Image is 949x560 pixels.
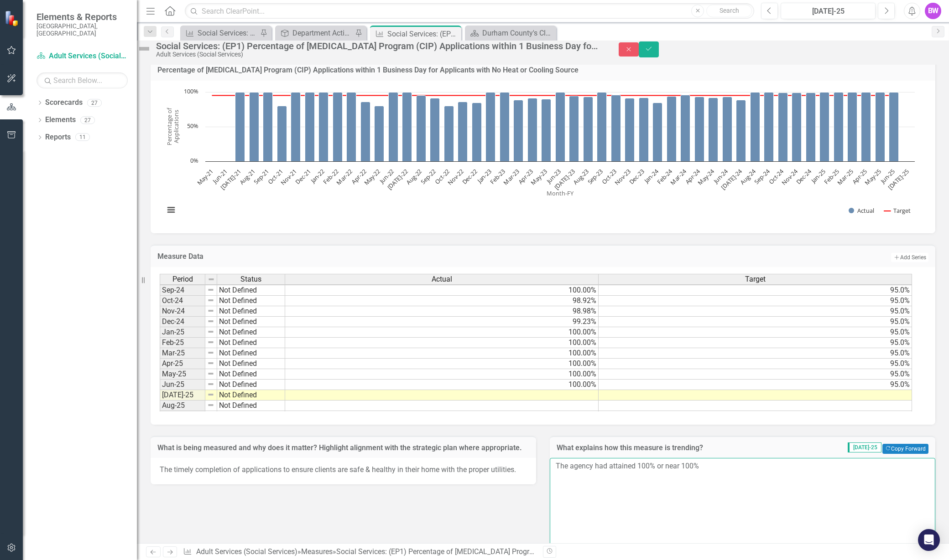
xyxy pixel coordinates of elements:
[160,338,205,348] td: Feb-25
[160,348,205,359] td: Mar-25
[430,98,440,161] path: Sep-22, 90.91. Actual.
[886,167,910,191] text: [DATE]-25
[156,51,600,58] div: Adult Services (Social Services)
[160,317,205,327] td: Dec-24
[706,5,752,17] button: Search
[584,97,593,161] path: Aug-23, 92.86. Actual.
[362,167,382,187] text: May-22
[240,275,261,283] span: Status
[792,92,802,161] path: Nov-24, 98.98. Actual.
[569,96,579,161] path: Jul-23, 94.44. Actual.
[861,92,871,161] path: Apr-25, 100. Actual.
[806,92,816,161] path: Dec-24, 99.23. Actual.
[891,253,928,262] button: Add Series
[217,359,285,369] td: Not Defined
[599,285,912,296] td: 95.0%
[882,444,928,454] button: Copy Forward
[611,95,621,161] path: Oct-23, 96. Actual.
[377,167,396,185] text: Jun-22
[361,102,370,161] path: Apr-22, 85.71. Actual.
[285,327,599,338] td: 100.00%
[767,167,786,185] text: Oct-24
[711,167,730,185] text: Jun-24
[252,167,271,186] text: Sep-21
[556,92,565,161] path: Jun-23, 100. Actual.
[542,99,551,161] path: May-23, 90. Actual.
[889,92,899,161] path: Jun-25, 100. Actual.
[848,442,881,452] span: [DATE]-25
[709,98,718,161] path: May-24, 91.49. Actual.
[500,92,510,161] path: Feb-23, 100. Actual.
[291,92,301,161] path: Nov-21, 100. Actual.
[809,167,827,185] text: Jan-25
[402,92,412,161] path: Jul-22, 100. Actual.
[183,547,536,557] div: » »
[160,87,919,224] svg: Interactive chart
[349,167,368,185] text: Apr-22
[321,167,340,186] text: Feb-22
[235,92,245,161] path: Jul-21, 100. Actual.
[165,204,177,216] button: View chart menu, Chart
[217,296,285,306] td: Not Defined
[207,328,214,335] img: 8DAGhfEEPCf229AAAAAElFTkSuQmCC
[736,100,746,161] path: Jul-24, 88.52. Actual.
[207,360,214,367] img: 8DAGhfEEPCf229AAAAAElFTkSuQmCC
[764,92,774,161] path: Sep-24, 100. Actual.
[822,167,841,186] text: Feb-25
[347,92,356,161] path: Mar-22, 100. Actual.
[305,92,315,161] path: Dec-21, 100. Actual.
[217,390,285,401] td: Not Defined
[599,359,912,369] td: 95.0%
[405,167,424,186] text: Aug-22
[751,92,760,161] path: Aug-24, 100. Actual.
[794,167,813,186] text: Dec-24
[516,167,535,185] text: Apr-23
[285,317,599,327] td: 99.23%
[45,98,83,108] a: Scorecards
[781,3,876,19] button: [DATE]-25
[723,97,732,161] path: Jun-24, 93.1. Actual.
[217,401,285,411] td: Not Defined
[160,327,205,338] td: Jan-25
[207,339,214,346] img: 8DAGhfEEPCf229AAAAAElFTkSuQmCC
[387,28,459,40] div: Social Services: (EP1) Percentage of [MEDICAL_DATA] Program (CIP) Applications within 1 Business ...
[599,296,912,306] td: 95.0%
[433,167,451,185] text: Oct-22
[529,167,549,187] text: May-23
[600,167,618,185] text: Oct-23
[752,167,772,186] text: Sep-24
[848,92,857,161] path: Mar-25, 100. Actual.
[738,167,757,186] text: Aug-24
[625,98,635,161] path: Nov-23, 91.3. Actual.
[207,297,214,304] img: 8DAGhfEEPCf229AAAAAElFTkSuQmCC
[285,348,599,359] td: 100.00%
[137,41,151,56] img: Not Defined
[386,167,410,191] text: [DATE]-22
[333,92,343,161] path: Feb-22, 100. Actual.
[36,72,128,88] input: Search Below...
[292,27,353,39] div: Department Activities
[219,167,243,191] text: [DATE]-21
[667,96,677,161] path: Feb-24, 93.75. Actual.
[683,167,702,185] text: Apr-24
[893,206,911,215] text: Target
[557,444,796,452] h3: What explains how this measure is trending?
[285,296,599,306] td: 98.92%
[217,338,285,348] td: Not Defined
[460,167,479,186] text: Dec-22
[217,327,285,338] td: Not Defined
[849,207,874,215] button: Show Actual
[36,51,128,62] a: Adult Services (Social Services)
[336,547,822,556] div: Social Services: (EP1) Percentage of [MEDICAL_DATA] Program (CIP) Applications within 1 Business ...
[488,167,507,186] text: Feb-23
[285,380,599,390] td: 100.00%
[857,206,874,215] text: Actual
[187,122,198,130] text: 50%
[217,380,285,390] td: Not Defined
[279,167,298,186] text: Nov-21
[599,317,912,327] td: 95.0%
[627,167,646,186] text: Dec-23
[207,307,214,314] img: 8DAGhfEEPCf229AAAAAElFTkSuQmCC
[334,167,354,186] text: Mar-22
[160,285,205,296] td: Sep-24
